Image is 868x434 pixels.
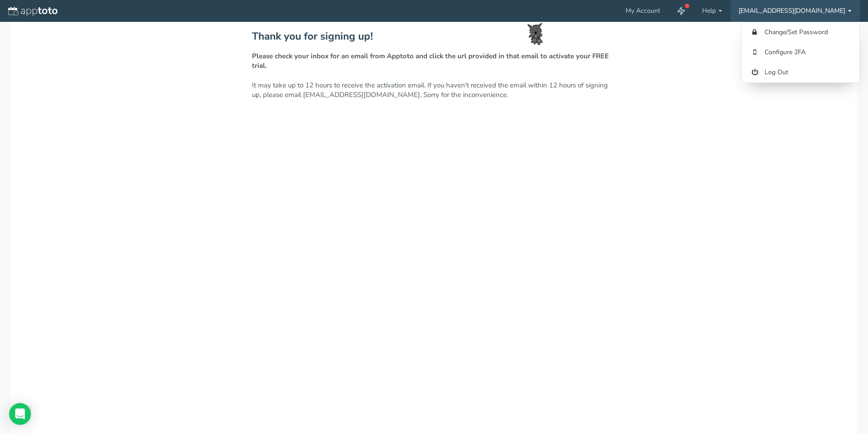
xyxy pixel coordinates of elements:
h2: Thank you for signing up! [252,31,616,42]
span: 1 [28,403,35,410]
a: Log Out [742,62,859,82]
a: Configure 2FA [742,42,859,62]
div: Open Intercom Messenger [9,403,31,425]
img: toto-small.png [527,23,544,46]
a: Change/Set Password [742,22,859,42]
p: It may take up to 12 hours to receive the activation email. If you haven't received the email wit... [252,51,616,100]
strong: Please check your inbox for an email from Apptoto and click the url provided in that email to act... [252,51,609,70]
img: logo-apptoto--white.svg [8,7,57,16]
